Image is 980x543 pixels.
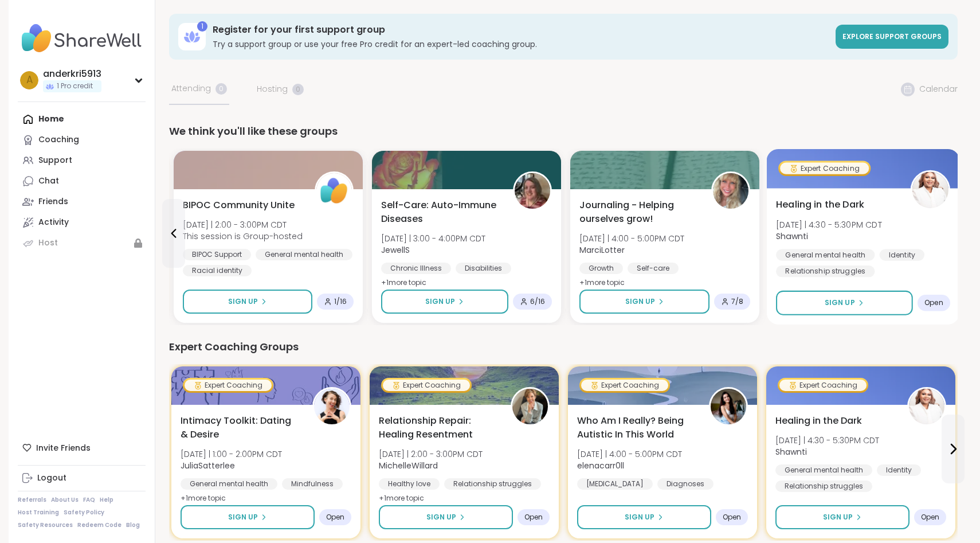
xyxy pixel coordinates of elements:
[51,496,79,504] a: About Us
[912,172,948,208] img: Shawnti
[256,249,352,260] div: General mental health
[18,468,146,489] a: Logout
[776,265,875,277] div: Relationship struggles
[181,460,235,471] b: JuliaSatterlee
[776,218,882,230] span: [DATE] | 4:30 - 5:30PM CDT
[825,298,855,308] span: Sign Up
[880,249,925,260] div: Identity
[26,73,33,88] span: a
[581,380,668,391] div: Expert Coaching
[775,481,872,492] div: Relationship struggles
[38,217,69,228] div: Activity
[381,244,410,256] b: JewellS
[711,389,746,424] img: elenacarr0ll
[579,290,709,314] button: Sign Up
[381,290,508,314] button: Sign Up
[18,212,146,233] a: Activity
[43,68,101,80] div: anderkri5913
[183,249,251,260] div: BIPOC Support
[512,389,548,424] img: MichelleWillard
[334,297,347,306] span: 1 / 16
[383,380,470,391] div: Expert Coaching
[181,478,277,490] div: General mental health
[775,414,862,428] span: Healing in the Dark
[776,249,875,260] div: General mental health
[836,25,948,49] a: Explore support groups
[379,505,513,529] button: Sign Up
[425,296,455,307] span: Sign Up
[577,448,682,460] span: [DATE] | 4:00 - 5:00PM CDT
[657,478,714,490] div: Diagnoses
[228,512,258,522] span: Sign Up
[18,521,73,529] a: Safety Resources
[379,414,498,442] span: Relationship Repair: Healing Resentment
[37,472,66,484] div: Logout
[921,513,939,522] span: Open
[924,298,943,307] span: Open
[381,233,485,244] span: [DATE] | 3:00 - 4:00PM CDT
[823,512,853,522] span: Sign Up
[776,291,913,315] button: Sign Up
[780,162,869,174] div: Expert Coaching
[381,263,451,274] div: Chronic Illness
[181,505,315,529] button: Sign Up
[38,155,72,166] div: Support
[185,380,272,391] div: Expert Coaching
[842,32,942,41] span: Explore support groups
[57,81,93,91] span: 1 Pro credit
[909,389,944,424] img: Shawnti
[326,513,344,522] span: Open
[38,134,79,146] div: Coaching
[18,437,146,458] div: Invite Friends
[779,380,867,391] div: Expert Coaching
[579,263,623,274] div: Growth
[577,505,711,529] button: Sign Up
[213,24,829,36] h3: Register for your first support group
[723,513,741,522] span: Open
[379,460,438,471] b: MichelleWillard
[18,192,146,212] a: Friends
[18,130,146,150] a: Coaching
[775,446,807,458] b: Shawnti
[775,435,879,446] span: [DATE] | 4:30 - 5:30PM CDT
[316,173,352,209] img: ShareWell
[775,464,872,476] div: General mental health
[577,460,624,471] b: elenacarr0ll
[579,244,625,256] b: MarciLotter
[183,290,312,314] button: Sign Up
[18,18,146,58] img: ShareWell Nav Logo
[577,478,653,490] div: [MEDICAL_DATA]
[181,448,282,460] span: [DATE] | 1:00 - 2:00PM CDT
[775,505,910,529] button: Sign Up
[183,219,303,231] span: [DATE] | 2:00 - 3:00PM CDT
[38,196,68,208] div: Friends
[530,297,545,306] span: 6 / 16
[524,513,543,522] span: Open
[314,389,350,424] img: JuliaSatterlee
[126,521,140,529] a: Blog
[379,478,440,490] div: Healthy love
[83,496,95,504] a: FAQ
[379,448,483,460] span: [DATE] | 2:00 - 3:00PM CDT
[579,233,684,244] span: [DATE] | 4:00 - 5:00PM CDT
[776,198,864,212] span: Healing in the Dark
[64,509,104,517] a: Safety Policy
[183,198,295,212] span: BIPOC Community Unite
[625,296,655,307] span: Sign Up
[38,175,59,187] div: Chat
[18,171,146,192] a: Chat
[100,496,113,504] a: Help
[577,414,696,442] span: Who Am I Really? Being Autistic In This World
[426,512,456,522] span: Sign Up
[381,198,500,226] span: Self-Care: Auto-Immune Diseases
[515,173,550,209] img: JewellS
[197,21,207,32] div: 1
[228,296,258,307] span: Sign Up
[628,263,679,274] div: Self-care
[776,231,808,242] b: Shawnti
[213,38,829,50] h3: Try a support group or use your free Pro credit for an expert-led coaching group.
[77,521,121,529] a: Redeem Code
[579,198,699,226] span: Journaling - Helping ourselves grow!
[181,414,300,442] span: Intimacy Toolkit: Dating & Desire
[731,297,743,306] span: 7 / 8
